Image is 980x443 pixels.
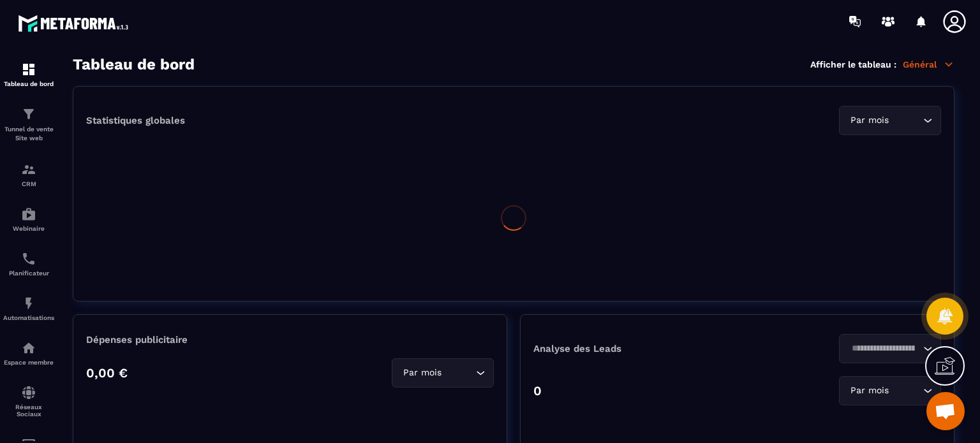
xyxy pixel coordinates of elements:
img: logo [18,11,133,35]
p: Réseaux Sociaux [3,403,54,418]
img: formation [21,162,36,177]
img: formation [21,106,36,122]
div: Ouvrir le chat [926,392,965,430]
img: automations [21,296,36,311]
a: formationformationTableau de bord [3,52,54,97]
div: Search for option [839,376,941,405]
a: social-networksocial-networkRéseaux Sociaux [3,375,54,427]
p: Automatisations [3,314,54,321]
a: schedulerschedulerPlanificateur [3,242,54,286]
p: Planificateur [3,270,54,277]
div: Search for option [839,334,941,363]
input: Search for option [847,342,920,356]
a: formationformationCRM [3,152,54,197]
img: social-network [21,385,36,400]
a: automationsautomationsEspace membre [3,331,54,375]
a: automationsautomationsAutomatisations [3,286,54,331]
img: scheduler [21,251,36,266]
span: Par mois [847,113,891,127]
a: automationsautomationsWebinaire [3,197,54,242]
p: Tableau de bord [3,80,54,87]
div: Search for option [392,358,494,388]
span: Par mois [400,366,444,380]
p: Dépenses publicitaire [86,334,494,345]
p: 0 [533,383,542,398]
h3: Tableau de bord [73,55,195,73]
input: Search for option [891,113,920,127]
p: Webinaire [3,225,54,232]
p: Analyse des Leads [533,343,738,354]
input: Search for option [444,366,473,380]
img: formation [21,62,36,77]
span: Par mois [847,384,891,398]
input: Search for option [891,384,920,398]
p: Afficher le tableau : [810,59,896,69]
img: automations [21,340,36,356]
p: Tunnel de vente Site web [3,125,54,143]
p: 0,00 € [86,365,128,381]
p: Espace membre [3,359,54,366]
p: CRM [3,180,54,187]
p: Statistiques globales [86,115,185,126]
p: Général [903,59,954,70]
a: formationformationTunnel de vente Site web [3,97,54,152]
div: Search for option [839,106,941,135]
img: automations [21,207,36,222]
